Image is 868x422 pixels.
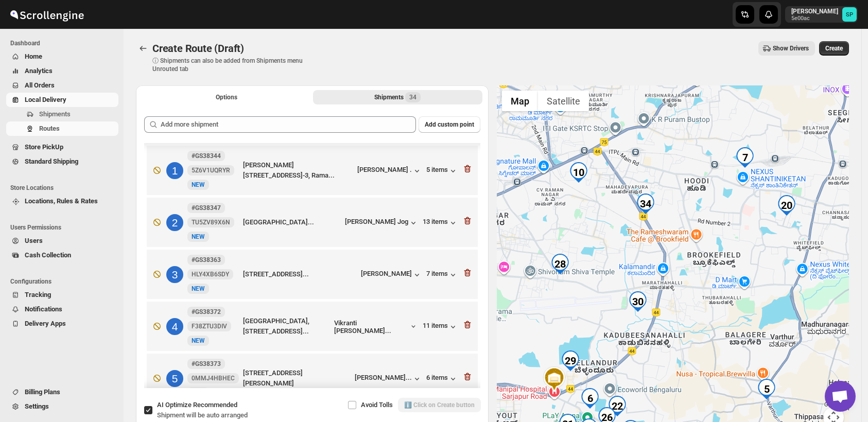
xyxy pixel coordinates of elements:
[355,374,422,384] button: [PERSON_NAME]...
[243,160,353,181] div: [PERSON_NAME][STREET_ADDRESS]-3, Rama...
[825,381,856,412] div: Open chat
[25,305,62,313] span: Notifications
[361,270,422,280] div: [PERSON_NAME]
[357,166,422,176] button: [PERSON_NAME] .
[136,108,489,392] div: Selected Shipments
[313,90,482,104] button: Selected Shipments
[628,291,648,312] div: 30
[758,41,815,56] button: Show Drivers
[192,270,229,278] span: HLY4XB6SDY
[192,285,205,292] span: NEW
[136,41,150,56] button: Routes
[10,39,118,47] span: Dashboard
[776,195,797,216] div: 20
[607,396,628,416] div: 22
[25,237,43,244] span: Users
[192,166,230,174] span: 5Z6V1UQRYR
[10,184,118,192] span: Store Locations
[580,388,600,409] div: 6
[842,7,857,22] span: Sulakshana Pundle
[6,385,118,399] button: Billing Plans
[161,116,416,133] input: Add more shipment
[8,2,85,27] img: ScrollEngine
[193,401,237,409] span: Recommended
[25,67,53,75] span: Analytics
[6,121,118,136] button: Routes
[538,91,589,111] button: Show satellite imagery
[825,44,843,52] span: Create
[25,81,55,89] span: All Orders
[355,374,412,381] div: [PERSON_NAME]...
[819,41,849,56] button: Create
[25,320,66,327] span: Delivery Apps
[157,401,237,409] span: AI Optimize
[423,218,458,228] div: 13 items
[192,322,227,330] span: F38ZTU3DIV
[25,157,78,165] span: Standard Shipping
[6,288,118,302] button: Tracking
[791,15,838,22] p: 5e00ac
[25,197,98,205] span: Locations, Rules & Rates
[243,316,330,337] div: [GEOGRAPHIC_DATA], [STREET_ADDRESS]...
[10,277,118,286] span: Configurations
[152,42,244,55] span: Create Route (Draft)
[243,217,341,227] div: [GEOGRAPHIC_DATA]...
[192,374,235,382] span: 0MMJ4HBHEC
[477,255,498,276] div: 14
[426,270,458,280] button: 7 items
[166,370,183,387] div: 5
[192,218,230,226] span: TU5ZV89X6N
[192,152,221,160] b: #GS38344
[785,6,858,23] button: User menu
[25,251,71,259] span: Cash Collection
[6,64,118,78] button: Analytics
[166,266,183,283] div: 3
[423,322,458,332] div: 11 items
[756,379,777,399] div: 5
[635,194,656,214] div: 34
[39,125,60,132] span: Routes
[334,319,409,335] div: Vikranti [PERSON_NAME]...
[39,110,71,118] span: Shipments
[10,223,118,232] span: Users Permissions
[361,401,393,409] span: Avoid Tolls
[568,162,589,183] div: 10
[6,302,118,316] button: Notifications
[25,402,49,410] span: Settings
[6,234,118,248] button: Users
[142,90,311,104] button: All Route Options
[550,254,570,274] div: 28
[560,350,581,371] div: 29
[6,316,118,331] button: Delivery Apps
[25,96,66,103] span: Local Delivery
[345,218,419,228] div: [PERSON_NAME] Jog
[25,388,60,396] span: Billing Plans
[166,318,183,335] div: 4
[192,308,221,315] b: #GS38372
[773,44,809,52] span: Show Drivers
[243,269,357,279] div: [STREET_ADDRESS]...
[25,52,42,60] span: Home
[166,162,183,179] div: 1
[426,166,458,176] button: 5 items
[6,194,118,208] button: Locations, Rules & Rates
[192,233,205,240] span: NEW
[152,57,315,73] p: ⓘ Shipments can also be added from Shipments menu Unrouted tab
[25,143,63,151] span: Store PickUp
[502,91,538,111] button: Show street map
[243,368,351,389] div: [STREET_ADDRESS][PERSON_NAME]
[6,78,118,93] button: All Orders
[6,107,118,121] button: Shipments
[735,147,755,168] div: 7
[791,7,838,15] p: [PERSON_NAME]
[334,319,419,335] button: Vikranti [PERSON_NAME]...
[166,214,183,231] div: 2
[192,337,205,344] span: NEW
[374,92,421,102] div: Shipments
[192,360,221,367] b: #GS38373
[426,374,458,384] div: 6 items
[157,411,248,419] span: Shipment will be auto arranged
